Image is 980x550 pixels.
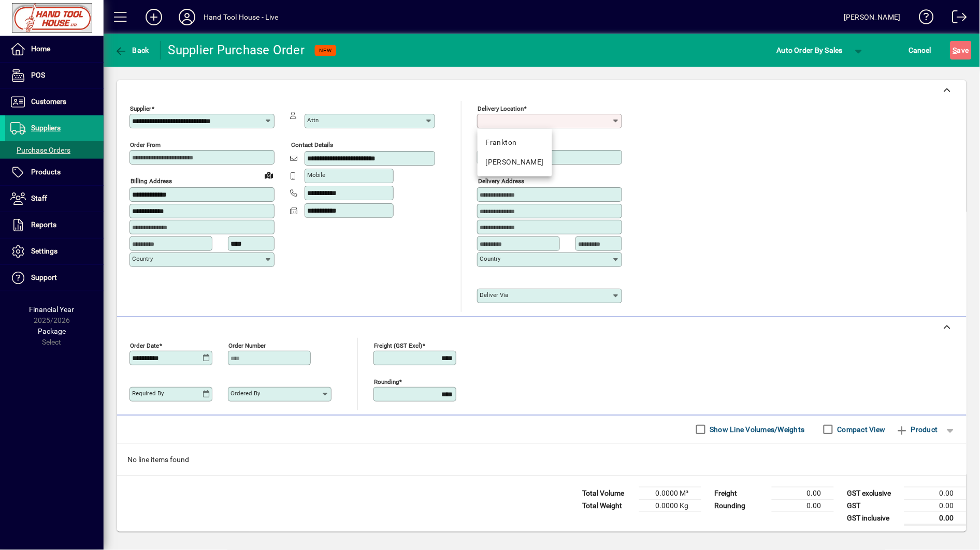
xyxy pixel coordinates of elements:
[478,153,553,172] mat-option: Te Rapa
[708,424,805,435] label: Show Line Volumes/Weights
[486,157,544,168] div: [PERSON_NAME]
[31,247,57,255] span: Settings
[5,186,104,212] a: Staff
[486,137,544,148] div: Frankton
[904,487,967,499] td: 0.00
[319,47,332,54] span: NEW
[842,499,904,512] td: GST
[577,487,639,499] td: Total Volume
[228,341,266,349] mat-label: Order number
[132,390,164,397] mat-label: Required by
[772,499,834,512] td: 0.00
[577,499,639,512] td: Total Weight
[710,487,772,499] td: Freight
[5,63,104,88] a: POS
[31,194,47,202] span: Staff
[10,146,70,154] span: Purchase Orders
[30,305,75,314] span: Financial Year
[953,46,957,54] span: S
[835,424,886,435] label: Compact View
[906,41,934,60] button: Cancel
[639,499,701,512] td: 0.0000 Kg
[132,255,153,262] mat-label: Country
[261,167,277,183] a: View on map
[904,512,967,525] td: 0.00
[953,42,969,58] span: ave
[772,41,848,60] button: Auto Order By Sales
[904,499,967,512] td: 0.00
[478,105,524,112] mat-label: Delivery Location
[31,97,66,106] span: Customers
[480,291,508,299] mat-label: Deliver via
[112,41,152,60] button: Back
[842,512,904,525] td: GST inclusive
[5,159,104,185] a: Products
[777,42,843,58] span: Auto Order By Sales
[639,487,701,499] td: 0.0000 M³
[117,444,967,475] div: No line items found
[374,341,422,349] mat-label: Freight (GST excl)
[478,133,553,153] mat-option: Frankton
[772,487,834,499] td: 0.00
[891,420,943,439] button: Product
[204,9,279,25] div: Hand Tool House - Live
[31,168,61,176] span: Products
[31,71,45,79] span: POS
[5,212,104,238] a: Reports
[168,42,305,58] div: Supplier Purchase Order
[710,499,772,512] td: Rounding
[842,487,904,499] td: GST exclusive
[31,44,50,53] span: Home
[307,116,319,124] mat-label: Attn
[950,41,972,60] button: Save
[104,41,161,60] app-page-header-button: Back
[130,141,161,148] mat-label: Order from
[5,36,104,62] a: Home
[38,327,66,335] span: Package
[307,171,325,179] mat-label: Mobile
[170,8,204,26] button: Profile
[374,378,399,385] mat-label: Rounding
[130,105,151,112] mat-label: Supplier
[944,2,967,36] a: Logout
[911,2,934,36] a: Knowledge Base
[5,265,104,291] a: Support
[137,8,170,26] button: Add
[114,46,149,54] span: Back
[5,239,104,264] a: Settings
[31,220,56,229] span: Reports
[31,273,57,281] span: Support
[909,42,932,58] span: Cancel
[5,141,104,159] a: Purchase Orders
[130,341,159,349] mat-label: Order date
[896,421,938,438] span: Product
[480,255,500,262] mat-label: Country
[5,89,104,115] a: Customers
[31,124,61,132] span: Suppliers
[844,9,901,25] div: [PERSON_NAME]
[230,390,260,397] mat-label: Ordered by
